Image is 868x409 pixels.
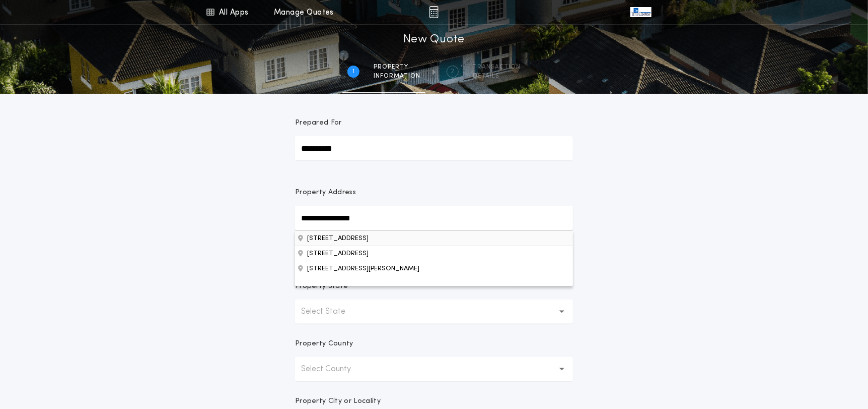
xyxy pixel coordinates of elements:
h2: 2 [451,68,455,76]
p: Property County [295,339,353,349]
p: Property State [295,281,348,291]
span: information [374,72,420,80]
button: Property Address[STREET_ADDRESS][STREET_ADDRESS][PERSON_NAME] [295,246,573,261]
button: Property Address[STREET_ADDRESS][STREET_ADDRESS][PERSON_NAME] [295,230,573,246]
input: Prepared For [295,136,573,160]
p: Select State [301,306,361,318]
button: Property Address[STREET_ADDRESS][STREET_ADDRESS] [295,261,573,276]
img: img [429,6,439,18]
span: Transaction [473,63,521,71]
h2: 1 [352,68,354,76]
span: Property [374,63,420,71]
p: Prepared For [295,118,342,128]
span: details [473,72,521,80]
p: Property Address [295,188,573,198]
p: Property City or Locality [295,396,381,406]
button: Select County [295,357,573,381]
p: Select County [301,363,367,375]
button: Select State [295,300,573,324]
img: vs-icon [630,7,652,17]
h1: New Quote [403,32,465,48]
